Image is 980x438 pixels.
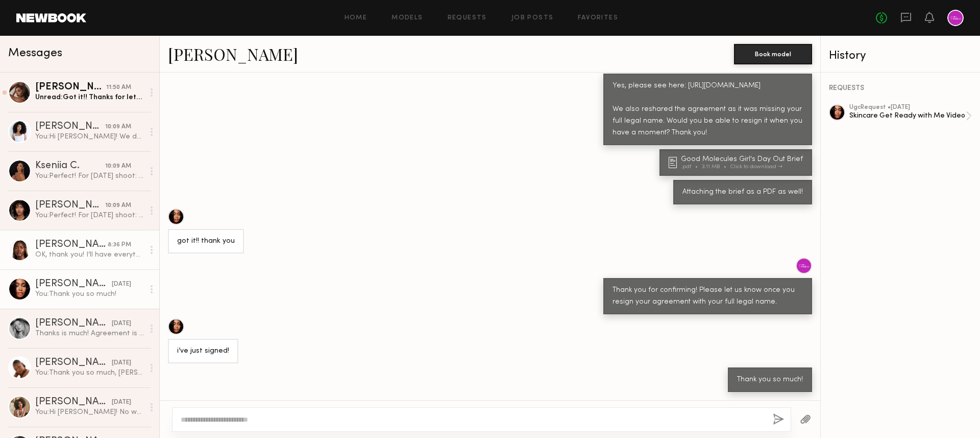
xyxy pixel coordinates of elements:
[106,83,131,93] div: 11:50 AM
[35,368,144,378] div: You: Thank you so much, [PERSON_NAME]! Please let us know if you have any questions. Additionally...
[391,15,423,21] a: Models
[35,250,144,260] div: OK, thank you! I’ll have everything signed by the end of the day.
[682,187,803,198] div: Attaching the brief as a PDF as well!
[734,44,812,64] button: Book model
[105,122,131,132] div: 10:09 AM
[168,43,298,65] a: [PERSON_NAME]
[35,358,112,368] div: [PERSON_NAME]
[35,240,108,250] div: [PERSON_NAME]
[829,50,972,62] div: History
[35,211,144,220] div: You: Perfect! For [DATE] shoot: Model call time: 11:00am Address: [STREET_ADDRESS] On-site number...
[35,122,105,132] div: [PERSON_NAME]
[35,397,112,407] div: [PERSON_NAME]
[737,374,803,386] div: Thank you so much!
[35,82,106,93] div: [PERSON_NAME]
[108,240,131,250] div: 8:36 PM
[681,156,806,163] div: Good Molecules Girl's Day Out Brief
[511,15,554,21] a: Job Posts
[112,280,131,289] div: [DATE]
[112,398,131,407] div: [DATE]
[681,164,702,170] div: .pdf
[345,15,367,21] a: Home
[35,171,144,181] div: You: Perfect! For [DATE] shoot: Model call time: 10:30am Address: [STREET_ADDRESS] On-site number...
[35,329,144,338] div: Thanks is much! Agreement is signed :)
[829,85,972,92] div: REQUESTS
[35,200,105,211] div: [PERSON_NAME]
[105,162,131,171] div: 10:09 AM
[35,161,105,171] div: Kseniia C.
[734,49,812,58] a: Book model
[448,15,487,21] a: Requests
[612,80,803,139] div: Yes, please see here: [URL][DOMAIN_NAME] We also reshared the agreement as it was missing your fu...
[669,156,806,170] a: Good Molecules Girl's Day Out Brief.pdf3.11 MBClick to download
[849,104,972,128] a: ugcRequest •[DATE]Skincare Get Ready with Me Video
[112,319,131,329] div: [DATE]
[612,285,803,308] div: Thank you for confirming! Please let us know once you resign your agreement with your full legal ...
[177,345,229,357] div: i’ve just signed!
[8,48,62,59] span: Messages
[849,111,966,121] div: Skincare Get Ready with Me Video
[702,164,730,170] div: 3.11 MB
[849,104,966,111] div: ugc Request • [DATE]
[35,289,144,299] div: You: Thank you so much!
[730,164,782,170] div: Click to download
[35,132,144,142] div: You: Hi [PERSON_NAME]! We decided to move forward with another talent. We hope to work with you i...
[112,358,131,368] div: [DATE]
[105,201,131,211] div: 10:09 AM
[35,93,144,102] div: Unread: Got it!! Thanks for letting me know. I will definitely do that & stay in touch. Good luck...
[578,15,618,21] a: Favorites
[177,236,235,247] div: got it!! thank you
[35,407,144,417] div: You: Hi [PERSON_NAME]! No worries, we hope to work with you soon. I'll reach out when we have det...
[35,318,112,329] div: [PERSON_NAME]
[35,279,112,289] div: [PERSON_NAME]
